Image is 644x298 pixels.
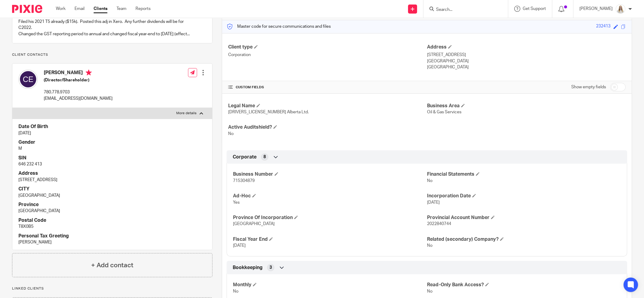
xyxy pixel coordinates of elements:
[596,23,611,30] div: 232413
[18,224,206,230] p: T8X0B5
[18,233,206,239] h4: Personal Tax Greeting
[44,77,113,83] h5: (Director/Shareholder)
[233,243,246,248] span: [DATE]
[18,217,206,224] h4: Postal Code
[18,124,206,130] h4: Date Of Birth
[18,177,206,183] p: [STREET_ADDRESS]
[427,110,461,114] span: Oil & Gas Services
[263,154,266,160] span: 8
[427,58,626,64] p: [GEOGRAPHIC_DATA]
[616,4,625,14] img: Headshot%2011-2024%20white%20background%20square%202.JPG
[233,215,427,221] h4: Province Of Incorporation
[233,265,263,271] span: Bookkeeping
[18,186,206,192] h4: CITY
[94,6,107,12] a: Clients
[435,7,490,13] input: Search
[427,171,621,177] h4: Financial Statements
[228,85,427,90] h4: CUSTOM FIELDS
[427,179,432,183] span: No
[18,155,206,161] h4: SIN
[228,124,427,130] h4: Active Auditshield?
[12,5,42,13] img: Pixie
[427,44,626,50] h4: Address
[44,70,113,77] h4: [PERSON_NAME]
[427,282,621,288] h4: Read-Only Bank Access?
[18,193,206,199] p: [GEOGRAPHIC_DATA]
[18,130,206,136] p: [DATE]
[44,96,113,102] p: [EMAIL_ADDRESS][DOMAIN_NAME]
[44,89,113,95] p: 780.778.9703
[228,103,427,109] h4: Legal Name
[86,70,92,76] i: Primary
[427,193,621,199] h4: Incorporation Date
[233,222,275,226] span: [GEOGRAPHIC_DATA]
[135,6,151,12] a: Reports
[18,170,206,177] h4: Address
[176,111,196,116] p: More details
[18,70,38,89] img: svg%3E
[427,236,621,243] h4: Related (secondary) Company?
[18,202,206,208] h4: Province
[233,282,427,288] h4: Monthly
[228,132,234,136] span: No
[18,161,206,167] p: 646 232 413
[91,261,133,270] h4: + Add contact
[579,6,613,12] p: [PERSON_NAME]
[12,52,212,57] p: Client contacts
[228,44,427,50] h4: Client type
[233,200,240,205] span: Yes
[18,208,206,214] p: [GEOGRAPHIC_DATA]
[228,52,427,58] p: Corporation
[233,193,427,199] h4: Ad-Hoc
[18,146,206,152] p: M
[427,103,626,109] h4: Business Area
[116,6,126,12] a: Team
[427,222,451,226] span: 2022840744
[427,52,626,58] p: [STREET_ADDRESS]
[12,286,212,291] p: Linked clients
[227,24,331,30] p: Master code for secure communications and files
[427,215,621,221] h4: Provincial Account Number
[233,171,427,177] h4: Business Number
[233,289,238,293] span: No
[269,265,272,271] span: 3
[233,154,257,160] span: Corporate
[427,243,432,248] span: No
[75,6,84,12] a: Email
[427,200,440,205] span: [DATE]
[427,64,626,70] p: [GEOGRAPHIC_DATA]
[228,110,309,114] span: [DRIVERS_LICENSE_NUMBER] Alberta Ltd.
[427,289,432,293] span: No
[18,139,206,146] h4: Gender
[56,6,65,12] a: Work
[523,7,546,11] span: Get Support
[233,236,427,243] h4: Fiscal Year End
[571,84,606,90] label: Show empty fields
[233,179,255,183] span: 715304879
[18,239,206,245] p: [PERSON_NAME]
